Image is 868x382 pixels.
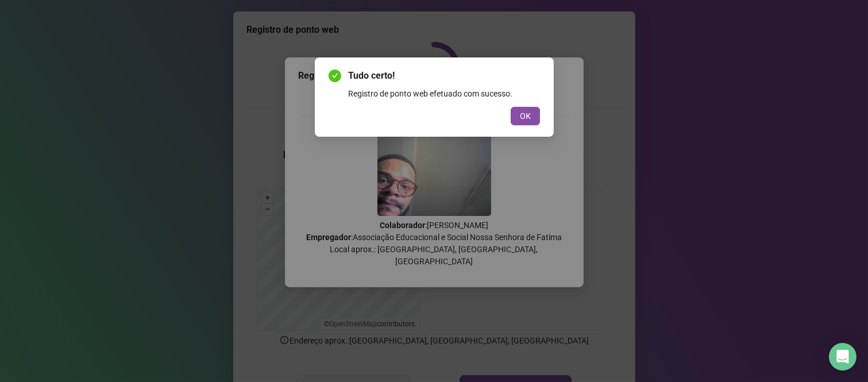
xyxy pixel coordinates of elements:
span: check-circle [329,70,341,82]
button: OK [511,107,540,125]
div: Open Intercom Messenger [829,343,857,371]
span: Tudo certo! [348,69,540,83]
div: Registro de ponto web efetuado com sucesso. [348,87,540,100]
span: OK [520,110,531,122]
